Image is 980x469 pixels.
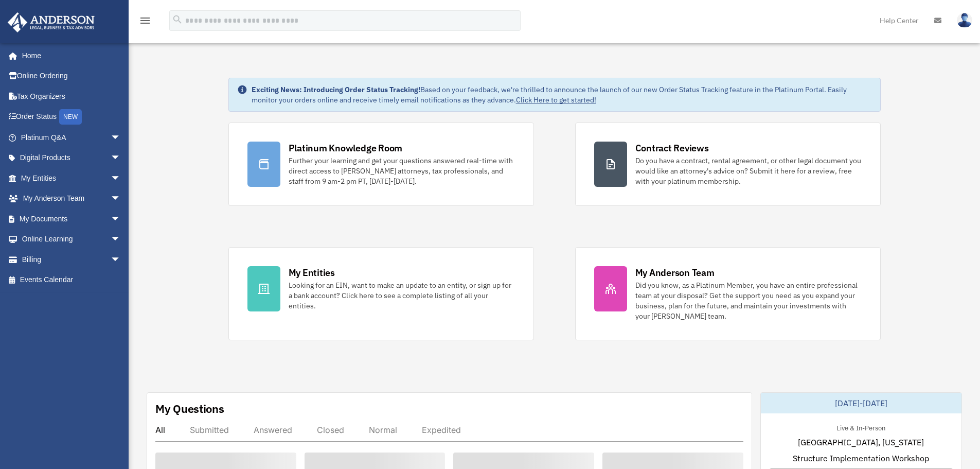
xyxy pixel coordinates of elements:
a: Contract Reviews Do you have a contract, rental agreement, or other legal document you would like... [575,123,881,206]
div: Contract Reviews [635,142,709,154]
a: menu [139,18,151,27]
div: All [155,425,165,435]
div: My Entities [289,266,335,279]
span: arrow_drop_down [111,148,131,169]
div: Looking for an EIN, want to make an update to an entity, or sign up for a bank account? Click her... [289,280,515,311]
span: arrow_drop_down [111,168,131,189]
a: Events Calendar [7,270,136,290]
a: Online Learningarrow_drop_down [7,229,136,250]
strong: Exciting News: Introducing Order Status Tracking! [252,85,420,94]
a: Online Ordering [7,66,136,86]
span: arrow_drop_down [111,188,131,210]
div: Expedited [422,425,461,435]
a: My Anderson Teamarrow_drop_down [7,188,136,209]
div: NEW [59,109,82,125]
i: search [172,14,183,25]
div: [DATE]-[DATE] [761,393,961,413]
a: Platinum Knowledge Room Further your learning and get your questions answered real-time with dire... [228,123,534,206]
div: Answered [254,425,292,435]
div: Live & In-Person [828,422,894,432]
a: My Entities Looking for an EIN, want to make an update to an entity, or sign up for a bank accoun... [228,247,534,340]
a: My Documentsarrow_drop_down [7,209,136,229]
span: arrow_drop_down [111,229,131,250]
span: [GEOGRAPHIC_DATA], [US_STATE] [798,436,924,448]
img: User Pic [957,13,972,28]
div: Did you know, as a Platinum Member, you have an entire professional team at your disposal? Get th... [635,280,862,321]
span: arrow_drop_down [111,127,131,148]
div: Based on your feedback, we're thrilled to announce the launch of our new Order Status Tracking fe... [252,84,872,105]
a: Tax Organizers [7,86,136,107]
div: Submitted [190,425,229,435]
div: Further your learning and get your questions answered real-time with direct access to [PERSON_NAM... [289,155,515,186]
a: Home [7,45,131,66]
a: Digital Productsarrow_drop_down [7,148,136,168]
div: Closed [317,425,344,435]
span: Structure Implementation Workshop [793,452,929,464]
i: menu [139,14,151,27]
a: Platinum Q&Aarrow_drop_down [7,127,136,148]
a: Click Here to get started! [516,95,596,105]
div: My Anderson Team [635,266,715,279]
a: Billingarrow_drop_down [7,249,136,270]
a: My Anderson Team Did you know, as a Platinum Member, you have an entire professional team at your... [575,247,881,340]
div: Platinum Knowledge Room [289,142,403,154]
span: arrow_drop_down [111,249,131,270]
span: arrow_drop_down [111,209,131,230]
div: Do you have a contract, rental agreement, or other legal document you would like an attorney's ad... [635,155,862,186]
img: Anderson Advisors Platinum Portal [5,12,98,32]
a: Order StatusNEW [7,107,136,128]
div: Normal [369,425,397,435]
div: My Questions [155,401,224,416]
a: My Entitiesarrow_drop_down [7,168,136,188]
